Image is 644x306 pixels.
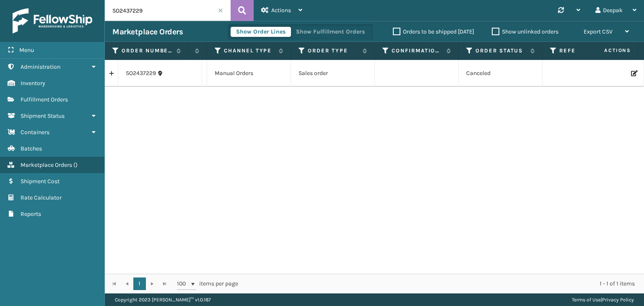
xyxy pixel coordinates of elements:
td: Sales order [291,60,375,87]
a: Terms of Use [572,297,601,303]
span: Administration [21,63,60,70]
td: Manual Orders [207,60,291,87]
a: SO2437229 [126,69,156,78]
label: Reference Number [559,47,610,54]
span: ( ) [73,161,78,169]
h3: Marketplace Orders [112,27,183,37]
span: Marketplace Orders [21,161,72,169]
span: Export CSV [584,28,613,35]
span: Actions [578,44,636,57]
span: Shipment Status [21,112,65,119]
button: Show Order Lines [231,27,291,37]
span: Inventory [21,80,45,87]
i: Edit [631,70,636,76]
label: Confirmation Type [392,47,442,54]
span: Rate Calculator [21,194,62,201]
label: Order Status [475,47,526,54]
span: Shipment Cost [21,178,60,185]
span: Reports [21,210,41,218]
div: 1 - 1 of 1 items [250,280,635,288]
span: items per page [177,277,238,290]
label: Order Type [308,47,358,54]
a: 1 [133,277,146,290]
label: Orders to be shipped [DATE] [393,28,474,35]
img: logo [13,8,92,34]
span: 100 [177,280,190,288]
span: Actions [271,7,291,14]
span: Batches [21,145,42,152]
div: | [572,293,634,306]
button: Show Fulfillment Orders [291,27,370,37]
label: Channel Type [224,47,275,54]
span: Fulfillment Orders [21,96,68,103]
span: Containers [21,129,49,136]
label: Show unlinked orders [492,28,558,35]
td: Canceled [459,60,543,87]
a: Privacy Policy [602,297,634,303]
span: Menu [19,47,34,54]
p: Copyright 2023 [PERSON_NAME]™ v 1.0.187 [115,293,211,306]
label: Order Number [122,47,172,54]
